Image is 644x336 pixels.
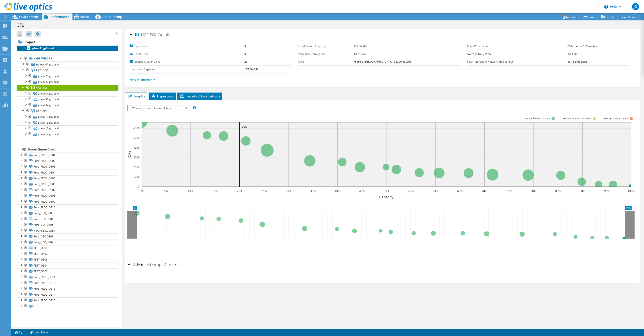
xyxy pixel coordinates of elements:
a: gtlesx21.gtl.local [17,73,118,79]
text: 1000 [133,175,140,179]
label: Peak Disk Throughput [298,52,353,56]
a: Share [579,14,598,20]
a: X_Pure_ESX_Logs [17,228,118,233]
text: Average latency >20ms [603,117,628,120]
a: Pure_PROD_DS04 [17,170,118,175]
span: Hypervisor [151,94,174,98]
b: 78191 at [GEOGRAPHIC_DATA], 24200 at 95% [353,60,411,63]
label: Peak Aggregate Network Throughput [467,59,568,64]
a: gtlesx14.gtl.local [17,131,118,137]
text: 85% [555,189,561,193]
b: gtlesx21.gtl.local [32,46,54,50]
text: 5% [164,189,168,193]
text: 95% [604,189,610,193]
text: 5000 [133,136,140,140]
div: Shared Cluster Disks [27,147,118,152]
a: gtlesx33.gtl.local [17,96,118,102]
a: Pure_DEV_DS03 [17,210,118,216]
a: gtlesx32.gtl.local [17,102,118,108]
b: 26 [245,60,248,63]
a: TEST_DS04 [17,263,118,268]
label: Read/Write Ratio [467,44,568,48]
span: Graphs [127,94,145,98]
span: UCS-SQL [135,33,157,37]
a: UCS-DEV [17,67,118,73]
a: gtlesx21.gtl.local [17,45,118,51]
a: Hypervisors [17,56,118,61]
a: TEST_DS02 [17,251,118,257]
text: 40% [335,189,340,193]
a: NFS [17,303,118,309]
span: JD [632,3,639,10]
tspan: Average latency <=10ms [524,117,550,120]
a: Pure_PROD_DS11 [17,274,118,280]
text: 60% [433,189,438,193]
a: Pure_PROD_DS07 [17,187,118,193]
a: gtlesx11.gtl.local [17,114,118,120]
text: 65% [457,189,463,193]
b: 3 [245,52,246,56]
a: Pure_DEV_DS02 [17,239,118,245]
a: UCS-APP [17,108,118,114]
a: Pure_PROD_DS08 [17,193,118,199]
b: 153.56 TiB [353,44,367,48]
text: 0 [138,185,139,188]
a: Project Notes [26,330,52,335]
b: 4.57 GB/s [353,52,366,56]
a: Pure_PROD_DS09 [17,199,118,204]
text: 20% [237,189,242,193]
a: More [618,14,638,20]
text: Capacity [379,195,394,200]
text: 10% [188,189,193,193]
a: TEST_DS01 [17,245,118,251]
a: Pure_PROD_DS01 [17,152,118,158]
text: 100% [628,189,635,193]
text: 70% [482,189,487,193]
span: Performance [50,15,69,19]
a: UCS-SQL [17,85,118,91]
h1: GTL [14,23,31,28]
span: Workload Concentration Bubble [130,105,187,111]
a: Pure_PROD_DS14 [17,292,118,297]
a: gtlesx12.gtl.local [17,125,118,131]
a: Export [597,14,618,20]
a: Pure_DEV_DS04 [17,216,118,222]
b: 177.00 GiB [245,67,258,71]
tspan: Average latency 10<=20ms [562,117,592,120]
a: gtlesx22.gtl.local [17,79,118,85]
a: Project [17,38,118,45]
a: Pure_DEV_DS01 [17,233,118,239]
a: More Information [130,78,156,81]
label: Hypervisors [130,44,244,48]
span: UCS-APP [36,109,47,113]
span: Installed Applications [180,94,220,98]
text: 2000 [133,165,140,169]
text: 0% [140,189,144,193]
a: Pure_DEV_DS05 [17,222,118,228]
label: Average Daily Write [467,52,568,56]
span: Details [158,32,171,37]
text: IOPS [127,150,132,158]
text: 3000 [133,156,140,159]
text: 50% [384,189,389,193]
text: 15% [212,189,218,193]
b: 3 [245,44,246,48]
span: Virtual [80,15,90,19]
text: 20% [242,125,247,128]
svg: \n [604,5,608,9]
span: ne-esx-01.gtl.local [36,63,59,66]
span: Environment [19,15,38,19]
a: TEST_DS03 [17,257,118,263]
text: 6000 [133,126,140,130]
a: Pure_PROD_DS13 [17,286,118,292]
a: ne-esx-01.gtl.local [17,61,118,67]
a: gtlesx13.gtl.local [17,120,118,125]
a: TEST_DS05 [17,268,118,274]
text: 75% [506,189,512,193]
a: Pure_PROD_DS06 [17,181,118,187]
b: 85% reads / 15% writes [568,44,597,48]
text: 45% [359,189,365,193]
label: Shared Cluster Disks [130,59,244,64]
label: Used Shared Capacity [298,44,353,48]
text: 30% [286,189,291,193]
